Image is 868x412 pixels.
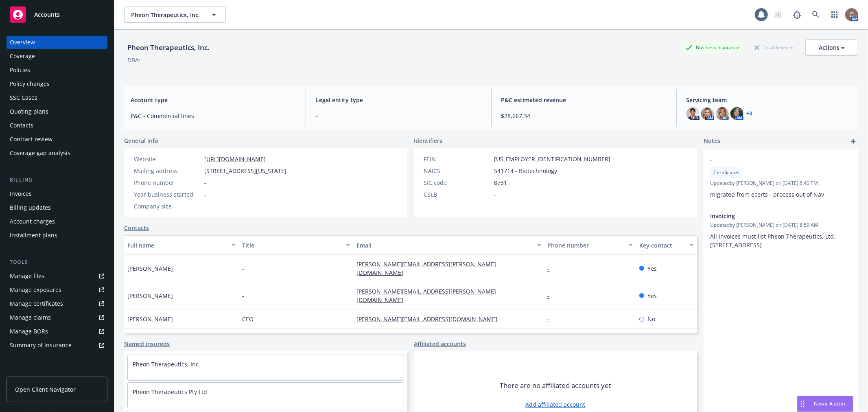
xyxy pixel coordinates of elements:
[647,291,657,300] span: Yes
[747,111,752,116] a: +3
[704,136,720,146] span: Notes
[134,202,201,210] div: Company size
[242,264,244,273] span: -
[819,40,845,55] div: Actions
[10,91,37,104] div: SSC Cases
[7,64,107,77] a: Policies
[239,235,354,255] button: Title
[204,155,266,163] a: [URL][DOMAIN_NAME]
[845,8,858,21] img: photo
[134,178,201,187] div: Phone number
[7,270,107,283] a: Manage files
[710,212,831,220] span: Invoicing
[124,136,158,145] span: General info
[10,36,35,49] div: Overview
[353,235,544,255] button: Email
[798,396,808,412] div: Drag to move
[356,260,496,276] a: [PERSON_NAME][EMAIL_ADDRESS][PERSON_NAME][DOMAIN_NAME]
[494,167,557,175] span: 541714 - Biotechnology
[10,187,32,200] div: Invoices
[10,215,55,228] div: Account charges
[10,297,63,310] div: Manage certificates
[124,235,239,255] button: Full name
[7,283,107,296] a: Manage exposures
[242,241,341,250] div: Title
[124,7,226,23] button: Pheon Therapeutics, Inc.
[7,297,107,310] a: Manage certificates
[494,155,610,163] span: [US_EMPLOYER_IDENTIFICATION_NUMBER]
[7,91,107,104] a: SSC Cases
[10,229,57,242] div: Installment plans
[7,105,107,118] a: Quoting plans
[7,187,107,200] a: Invoices
[7,50,107,63] a: Coverage
[134,167,201,175] div: Mailing address
[494,178,507,187] span: 8731
[750,42,799,53] div: Total Rewards
[548,292,556,300] a: -
[414,340,466,348] a: Affiliated accounts
[10,64,30,77] div: Policies
[789,7,805,23] a: Report a Bug
[131,112,296,120] span: P&C - Commercial lines
[494,190,496,199] span: -
[356,241,532,250] div: Email
[636,235,697,255] button: Key contact
[124,340,170,348] a: Named insureds
[7,325,107,338] a: Manage BORs
[848,136,858,146] a: add
[7,311,107,324] a: Manage claims
[133,360,200,368] a: Pheon Therapeutics, Inc.
[127,291,173,300] span: [PERSON_NAME]
[7,215,107,228] a: Account charges
[7,77,107,90] a: Policy changes
[134,190,201,199] div: Year business started
[133,388,207,396] a: Pheon Therapeutics Pty Ltd
[316,96,481,104] span: Legal entity type
[501,96,667,104] span: P&C estimated revenue
[647,315,655,323] span: No
[424,155,491,163] div: FEIN
[7,176,107,184] div: Billing
[730,107,743,120] img: photo
[10,147,70,160] div: Coverage gap analysis
[424,190,491,199] div: CSLB
[501,112,667,120] span: $28,667.34
[204,190,206,199] span: -
[797,396,853,412] button: Nova Assist
[548,241,624,250] div: Phone number
[10,270,44,283] div: Manage files
[242,291,244,300] span: -
[124,224,149,232] a: Contacts
[10,105,48,118] div: Quoting plans
[805,39,858,56] button: Actions
[687,107,700,120] img: photo
[127,56,142,64] div: DBA: -
[204,178,206,187] span: -
[10,119,33,132] div: Contacts
[204,167,286,175] span: [STREET_ADDRESS][US_STATE]
[204,202,206,210] span: -
[544,235,636,255] button: Phone number
[704,149,858,205] div: -CertificatesUpdatedby [PERSON_NAME] on [DATE] 6:40 PMmigrated from ecerts - process out of Nav
[770,7,787,23] a: Start snowing
[681,42,744,53] div: Business Insurance
[710,180,852,187] span: Updated by [PERSON_NAME] on [DATE] 6:40 PM
[131,96,296,104] span: Account type
[127,315,173,323] span: [PERSON_NAME]
[424,178,491,187] div: SIC code
[704,205,858,256] div: InvoicingUpdatedby [PERSON_NAME] on [DATE] 8:59 AMAll invoices must list Pheon Therapeutics, Ltd....
[710,221,852,229] span: Updated by [PERSON_NAME] on [DATE] 8:59 AM
[424,167,491,175] div: NAICS
[414,136,442,145] span: Identifiers
[639,241,685,250] div: Key contact
[356,315,504,323] a: [PERSON_NAME][EMAIL_ADDRESS][DOMAIN_NAME]
[10,311,51,324] div: Manage claims
[356,287,496,304] a: [PERSON_NAME][EMAIL_ADDRESS][PERSON_NAME][DOMAIN_NAME]
[7,258,107,266] div: Tools
[10,325,48,338] div: Manage BORs
[548,315,556,323] a: -
[710,156,831,164] span: -
[10,201,51,214] div: Billing updates
[127,264,173,273] span: [PERSON_NAME]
